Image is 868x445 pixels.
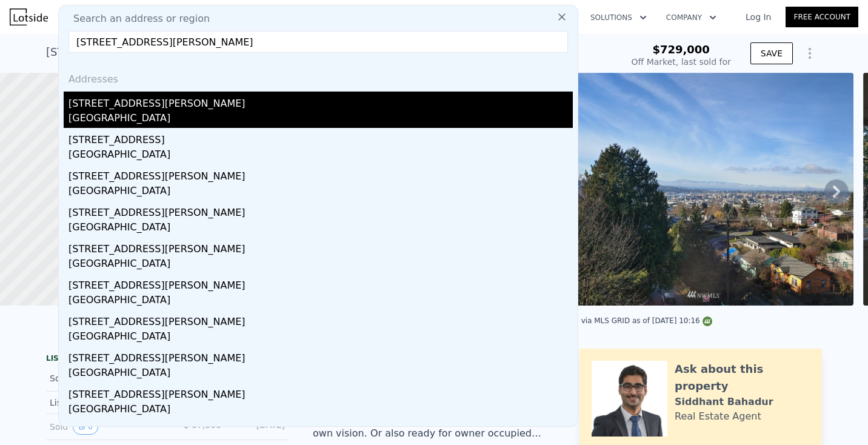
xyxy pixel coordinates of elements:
[68,419,573,438] div: [STREET_ADDRESS][PERSON_NAME]
[68,329,573,346] div: [GEOGRAPHIC_DATA]
[68,220,573,237] div: [GEOGRAPHIC_DATA]
[675,361,810,395] div: Ask about this property
[632,56,731,68] div: Off Market, last sold for
[68,92,573,111] div: [STREET_ADDRESS][PERSON_NAME]
[64,62,573,92] div: Addresses
[731,11,786,23] a: Log In
[675,409,761,424] div: Real Estate Agent
[675,395,773,409] div: Siddhant Bahadur
[581,7,656,28] button: Solutions
[68,383,573,402] div: [STREET_ADDRESS][PERSON_NAME]
[73,419,98,435] button: View historical data
[50,370,158,386] div: Sold
[68,402,573,419] div: [GEOGRAPHIC_DATA]
[68,273,573,293] div: [STREET_ADDRESS][PERSON_NAME]
[68,256,573,273] div: [GEOGRAPHIC_DATA]
[68,111,573,128] div: [GEOGRAPHIC_DATA]
[10,8,48,25] img: Lotside
[46,44,339,61] div: [STREET_ADDRESS] , [GEOGRAPHIC_DATA] , WA 98103
[68,31,568,53] input: Enter an address, city, region, neighborhood or zip code
[798,41,822,65] button: Show Options
[68,293,573,310] div: [GEOGRAPHIC_DATA]
[656,7,726,28] button: Company
[64,12,210,26] span: Search an address or region
[68,147,573,164] div: [GEOGRAPHIC_DATA]
[231,419,285,435] div: [DATE]
[652,43,710,56] span: $729,000
[68,128,573,147] div: [STREET_ADDRESS]
[68,184,573,201] div: [GEOGRAPHIC_DATA]
[555,73,853,306] img: Sale: 118611062 Parcel: 97791741
[68,310,573,329] div: [STREET_ADDRESS][PERSON_NAME]
[703,316,712,326] img: NWMLS Logo
[68,346,573,366] div: [STREET_ADDRESS][PERSON_NAME]
[50,419,158,435] div: Sold
[786,7,858,27] a: Free Account
[68,237,573,256] div: [STREET_ADDRESS][PERSON_NAME]
[46,353,289,366] div: LISTING & SALE HISTORY
[68,366,573,383] div: [GEOGRAPHIC_DATA]
[50,396,158,409] div: Listed
[68,201,573,220] div: [STREET_ADDRESS][PERSON_NAME]
[68,164,573,184] div: [STREET_ADDRESS][PERSON_NAME]
[750,42,793,64] button: SAVE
